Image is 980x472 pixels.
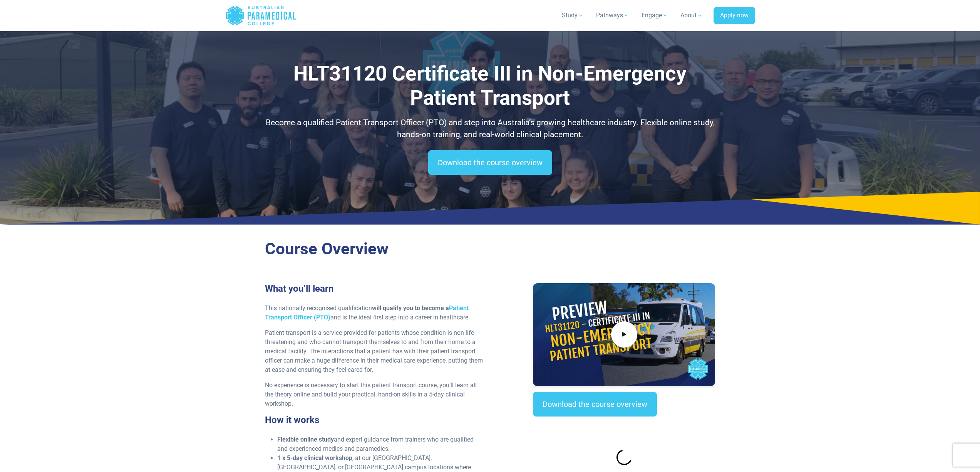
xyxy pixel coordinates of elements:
h3: What you’ll learn [265,283,486,294]
a: Patient Transport Officer (PTO) [265,304,469,321]
li: and expert guidance from trainers who are qualified and experienced medics and paramedics. [277,435,486,454]
a: About [676,5,707,26]
p: No experience is necessary to start this patient transport course, you’ll learn all the theory on... [265,381,486,408]
strong: Flexible online study [277,436,334,443]
a: Pathways [591,5,634,26]
p: This nationally recognised qualification and is the ideal first step into a career in healthcare. [265,304,486,322]
p: Become a qualified Patient Transport Officer (PTO) and step into Australia’s growing healthcare i... [265,117,715,141]
strong: 1 x 5-day clinical workshop [277,454,352,462]
a: Study [557,5,588,26]
h3: How it works [265,415,486,426]
h1: HLT31120 Certificate III in Non-Emergency Patient Transport [265,62,715,111]
a: Download the course overview [533,392,657,417]
a: Download the course overview [428,150,552,175]
a: Australian Paramedical College [225,3,297,28]
p: Patient transport is a service provided for patients whose condition is non-life threatening and ... [265,328,486,375]
strong: will qualify you to become a [265,304,469,321]
a: Apply now [714,7,755,25]
h2: Course Overview [265,239,715,259]
a: Engage [637,5,673,26]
